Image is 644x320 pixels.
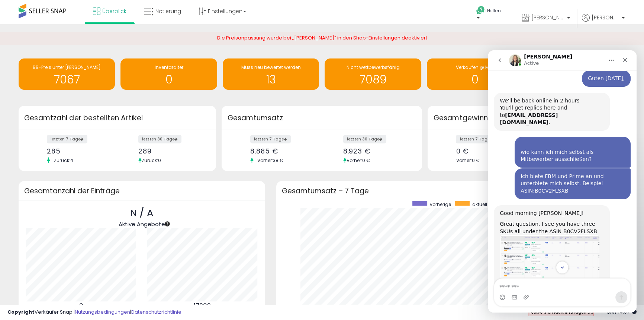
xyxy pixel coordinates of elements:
font: 0 € [471,157,479,164]
font: Vorher: [456,157,471,164]
button: Scroll to bottom [68,211,81,224]
font: 285 [47,146,61,156]
a: BB-Preis unter [PERSON_NAME] 7067 [19,58,115,90]
font: 0 [79,301,83,310]
div: Tooltip-Anker [164,221,171,227]
a: Datenschutzrichtlinie [131,308,181,316]
font: Gesamtanzahl der Einträge [24,186,120,196]
button: Send a message… [128,241,139,253]
font: Einstellungen [208,7,242,15]
font: 0 € [456,146,468,156]
font: 0 € [362,157,370,164]
font: 13 [266,72,276,88]
div: Good morning [PERSON_NAME]! [12,159,116,167]
font: letzten 30 Tage [347,136,379,142]
font: Gesamtumsatz – 7 Tage [282,186,369,196]
i: Hilfe erhalten [476,6,485,15]
font: N / A [130,206,153,219]
font: Gesamtzahl der bestellten Artikel [24,113,143,123]
font: aktuell [472,201,487,207]
font: Zurück: [142,157,158,164]
div: Great question. I see you have three SKUs all under the ASIN B0CV2FLSXB [12,170,116,185]
font: 7089 [360,72,387,88]
a: Inventaralter 0 [120,58,217,90]
font: letzten 7 Tage [51,136,80,142]
font: 8.923 € [343,146,370,156]
iframe: Intercom live chat [488,50,637,313]
font: Helfen [487,7,501,14]
font: 0 [471,72,479,88]
a: [PERSON_NAME] [516,6,576,31]
font: 4 [70,157,73,164]
font: BB-Preis unter [PERSON_NAME] [33,64,101,70]
button: Emoji picker [12,244,17,250]
font: Vorher: [347,157,362,164]
font: 0 [165,72,173,88]
font: Aktive Angebote [119,220,165,228]
font: Inventaralter [155,64,183,70]
a: Nutzungsbedingungen [75,308,130,316]
font: 8.885 € [250,146,278,156]
font: Überblick [102,7,126,15]
font: Verkaufen @ Max [456,64,495,70]
font: Gesamtgewinn [433,113,488,123]
font: Copyright [7,308,35,316]
font: 17202 [194,301,211,310]
font: [PERSON_NAME] [531,14,572,21]
a: [PERSON_NAME] [582,14,625,31]
a: Nicht wettbewerbsfähig 7089 [325,58,421,90]
a: Verkaufen @ Max 0 [427,58,523,90]
font: letzten 7 Tage [254,136,284,142]
font: 7067 [54,72,80,88]
button: Upload attachment [35,244,41,250]
font: 0 [158,157,161,164]
font: Notierung [155,7,181,15]
font: Nicht wettbewerbsfähig [347,64,400,70]
font: [PERSON_NAME] [592,14,632,21]
font: Zurück: [54,157,70,164]
font: letzten 30 Tage [142,136,174,142]
font: vorherige [430,201,451,207]
font: Muss neu bewertet werden [241,64,301,70]
a: Muss neu bewertet werden 13 [223,58,319,90]
font: Gesamtumsatz [227,113,283,123]
font: 38 € [273,157,283,164]
font: Die Preisanpassung wurde bei „[PERSON_NAME]“ in den Shop-Einstellungen deaktiviert [217,34,427,41]
font: letzten 7 Tage [460,136,489,142]
font: 289 [138,146,152,156]
font: | [130,308,131,316]
font: Verkäufer Snap | [35,308,75,316]
button: Gif picker [23,244,29,250]
font: Vorher: [257,157,273,164]
textarea: Message… [6,228,142,241]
